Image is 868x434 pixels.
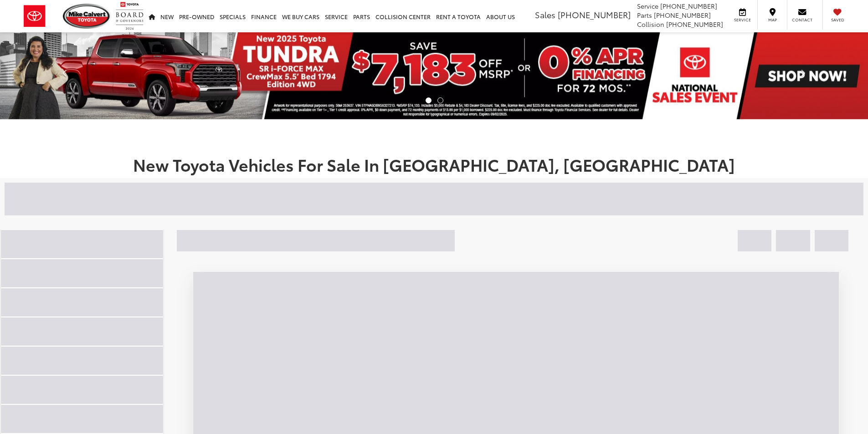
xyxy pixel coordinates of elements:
[654,10,711,20] span: [PHONE_NUMBER]
[660,1,717,10] span: [PHONE_NUMBER]
[827,17,847,23] span: Saved
[63,4,111,29] img: Mike Calvert Toyota
[535,9,555,20] span: Sales
[666,20,723,29] span: [PHONE_NUMBER]
[637,1,658,10] span: Service
[762,17,782,23] span: Map
[732,17,753,23] span: Service
[792,17,812,23] span: Contact
[637,10,652,20] span: Parts
[558,9,631,20] span: [PHONE_NUMBER]
[637,20,664,29] span: Collision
